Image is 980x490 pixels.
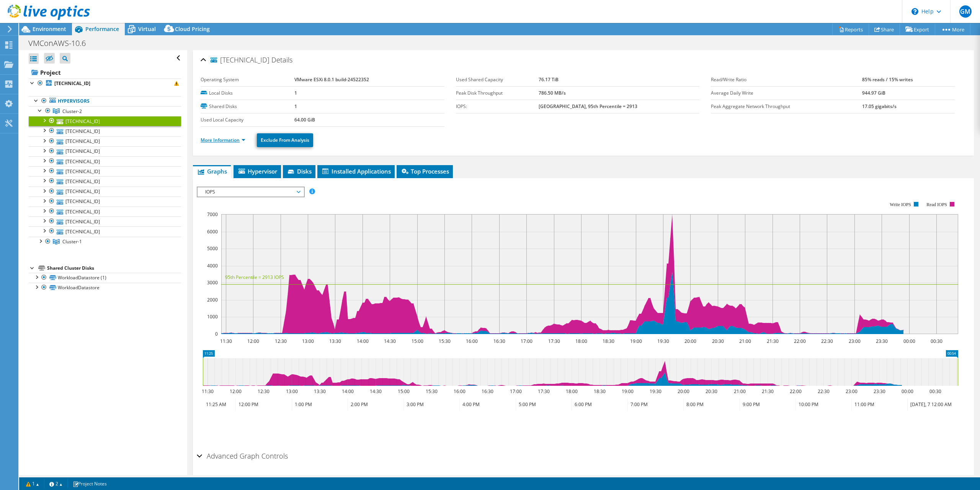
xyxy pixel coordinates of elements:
[539,90,566,96] b: 786.50 MB/s
[197,448,288,464] h2: Advanced Graph Controls
[286,388,298,395] text: 13:00
[29,206,181,216] a: [TECHNICAL_ID]
[521,338,532,344] text: 17:00
[275,338,287,344] text: 12:30
[237,167,277,175] span: Hypervisor
[684,338,696,344] text: 20:00
[44,479,68,488] a: 2
[85,25,119,33] span: Performance
[790,388,802,395] text: 22:00
[62,108,82,115] span: Cluster-2
[207,279,218,286] text: 3000
[271,55,292,64] span: Details
[739,338,751,344] text: 21:00
[211,56,269,64] span: [TECHNICAL_ID]
[466,338,478,344] text: 16:00
[678,388,689,395] text: 20:00
[575,338,587,344] text: 18:00
[29,146,181,156] a: [TECHNICAL_ID]
[175,25,210,33] span: Cloud Pricing
[207,245,218,252] text: 5000
[622,388,634,395] text: 19:00
[54,80,90,87] b: [TECHNICAL_ID]
[874,388,885,395] text: 23:30
[329,338,341,344] text: 13:30
[207,228,218,235] text: 6000
[927,202,947,207] text: Read IOPS
[29,166,181,176] a: [TECHNICAL_ID]
[197,167,227,175] span: Graphs
[220,338,232,344] text: 11:30
[821,338,833,344] text: 22:30
[862,103,897,110] b: 17.05 gigabits/s
[29,273,181,283] a: WorkloadDatastore (1)
[767,338,779,344] text: 21:30
[258,388,269,395] text: 12:30
[294,90,297,96] b: 1
[201,76,294,84] label: Operating System
[29,226,181,236] a: [TECHNICAL_ID]
[594,388,606,395] text: 18:30
[862,76,913,83] b: 85% reads / 15% writes
[215,331,218,337] text: 0
[712,338,724,344] text: 20:30
[412,338,423,344] text: 15:00
[370,388,382,395] text: 14:30
[650,388,661,395] text: 19:30
[539,103,637,110] b: [GEOGRAPHIC_DATA], 95th Percentile = 2913
[29,136,181,146] a: [TECHNICAL_ID]
[294,116,315,123] b: 64.00 GiB
[294,103,297,110] b: 1
[548,338,560,344] text: 17:30
[138,25,156,33] span: Virtual
[201,103,294,110] label: Shared Disks
[711,76,862,84] label: Read/Write Ratio
[482,388,493,395] text: 16:30
[426,388,438,395] text: 15:30
[29,66,181,79] a: Project
[201,137,245,143] a: More Information
[456,103,539,110] label: IOPS:
[29,216,181,226] a: [TECHNICAL_ID]
[207,297,218,303] text: 2000
[539,76,559,83] b: 76.17 TiB
[439,338,451,344] text: 15:30
[911,8,918,15] svg: \n
[357,338,369,344] text: 14:00
[314,388,326,395] text: 13:30
[510,388,522,395] text: 17:00
[384,338,396,344] text: 14:30
[903,338,915,344] text: 00:00
[202,388,214,395] text: 11:30
[454,388,465,395] text: 16:00
[294,76,369,83] b: VMware ESXi 8.0.1 build-24522352
[832,23,869,35] a: Reports
[67,479,112,488] a: Project Notes
[29,96,181,106] a: Hypervisors
[400,167,449,175] span: Top Processes
[862,90,885,96] b: 944.97 GiB
[257,133,313,147] a: Exclude From Analysis
[29,116,181,126] a: [TECHNICAL_ID]
[711,89,862,97] label: Average Daily Write
[29,176,181,186] a: [TECHNICAL_ID]
[201,187,300,197] span: IOPS
[29,283,181,293] a: WorkloadDatastore
[29,237,181,247] a: Cluster-1
[29,79,181,88] a: [TECHNICAL_ID]
[456,76,539,84] label: Used Shared Capacity
[794,338,806,344] text: 22:00
[849,338,861,344] text: 23:00
[566,388,578,395] text: 18:00
[33,25,66,33] span: Environment
[493,338,505,344] text: 16:30
[931,338,942,344] text: 00:30
[321,167,391,175] span: Installed Applications
[603,338,614,344] text: 18:30
[846,388,857,395] text: 23:00
[959,5,972,18] span: GM
[398,388,410,395] text: 15:00
[230,388,242,395] text: 12:00
[207,211,218,218] text: 7000
[29,106,181,116] a: Cluster-2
